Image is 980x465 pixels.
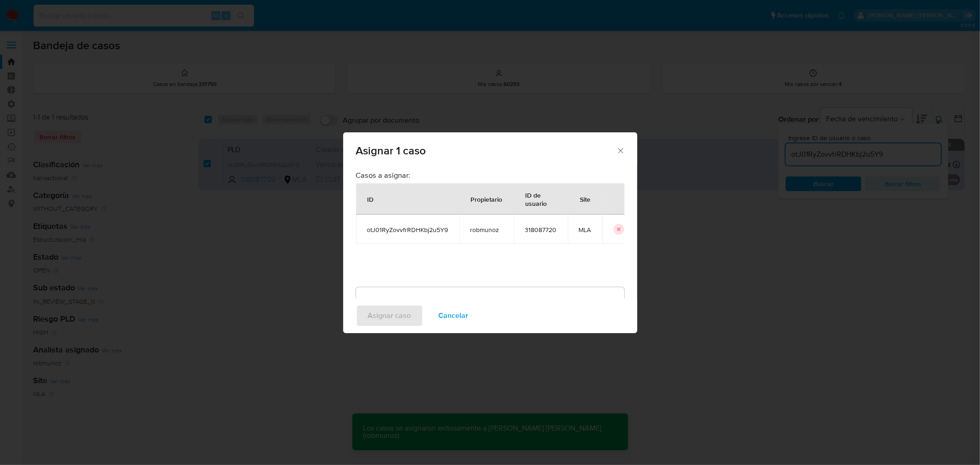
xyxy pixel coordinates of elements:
div: ID de usuario [515,184,567,214]
span: 318087720 [525,226,557,234]
span: robmunoz [470,226,503,234]
div: Propietario [460,188,514,210]
button: icon-button [613,224,624,235]
div: ID [357,188,385,210]
span: MLA [579,226,591,234]
span: Asignar 1 caso [356,145,617,156]
button: Cancelar [427,305,481,327]
h3: Casos a asignar: [356,170,624,180]
button: Cerrar ventana [616,146,624,154]
span: Cancelar [439,306,469,326]
span: otJ01RyZovvfrRDHKbj2u5Y9 [367,226,448,234]
div: assign-modal [343,132,637,333]
div: Site [569,188,602,210]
